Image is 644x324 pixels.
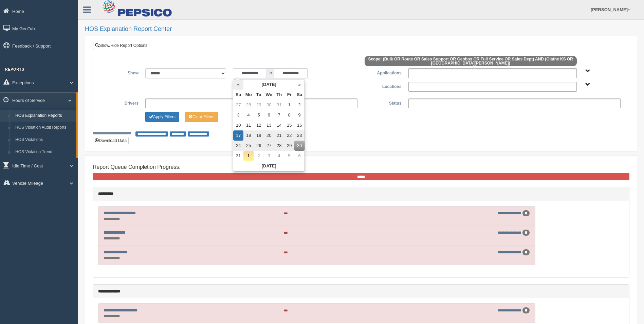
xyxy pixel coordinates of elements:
td: 30 [294,141,305,151]
td: 1 [243,151,254,161]
label: Locations [361,82,405,90]
td: 11 [243,120,254,130]
td: 4 [243,110,254,120]
th: [DATE] [243,79,294,90]
th: Sa [294,90,305,100]
td: 19 [254,130,264,141]
td: 28 [243,100,254,110]
th: « [233,79,243,90]
td: 23 [294,130,305,141]
button: Download Data [93,137,129,144]
th: Th [274,90,284,100]
td: 3 [233,110,243,120]
td: 12 [254,120,264,130]
td: 29 [284,141,294,151]
label: Applications [361,68,405,76]
td: 4 [274,151,284,161]
h4: Report Queue Completion Progress: [93,164,629,170]
td: 28 [274,141,284,151]
td: 27 [233,100,243,110]
td: 8 [284,110,294,120]
td: 18 [243,130,254,141]
td: 24 [233,141,243,151]
label: Status [361,98,405,107]
td: 16 [294,120,305,130]
th: Su [233,90,243,100]
td: 15 [284,120,294,130]
th: Tu [254,90,264,100]
a: HOS Explanation Reports [12,110,76,122]
td: 26 [254,141,264,151]
button: Change Filter Options [185,112,218,122]
td: 17 [233,130,243,141]
td: 5 [254,110,264,120]
th: Fr [284,90,294,100]
th: [DATE] [233,161,305,171]
td: 5 [284,151,294,161]
td: 13 [264,120,274,130]
td: 3 [264,151,274,161]
td: 27 [264,141,274,151]
td: 22 [284,130,294,141]
td: 30 [264,100,274,110]
td: 29 [254,100,264,110]
td: 2 [254,151,264,161]
td: 31 [233,151,243,161]
td: 1 [284,100,294,110]
label: Drivers [98,98,142,107]
a: HOS Violation Trend [12,146,76,158]
td: 6 [264,110,274,120]
a: HOS Violation Audit Reports [12,122,76,134]
td: 31 [274,100,284,110]
span: Scope: (Bulk OR Route OR Sales Support OR Geobox OR Full Service OR Sales Dept) AND (Olathe KS OR... [365,56,577,66]
td: 14 [274,120,284,130]
td: 7 [274,110,284,120]
span: to [267,68,274,78]
th: We [264,90,274,100]
td: 21 [274,130,284,141]
label: Show [98,68,142,76]
h2: HOS Explanation Report Center [85,26,637,33]
td: 9 [294,110,305,120]
th: Mo [243,90,254,100]
td: 6 [294,151,305,161]
td: 2 [294,100,305,110]
td: 25 [243,141,254,151]
a: HOS Violations [12,134,76,146]
td: 10 [233,120,243,130]
td: 20 [264,130,274,141]
th: » [294,79,305,90]
button: Change Filter Options [145,112,179,122]
a: Show/Hide Report Options [93,42,149,49]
